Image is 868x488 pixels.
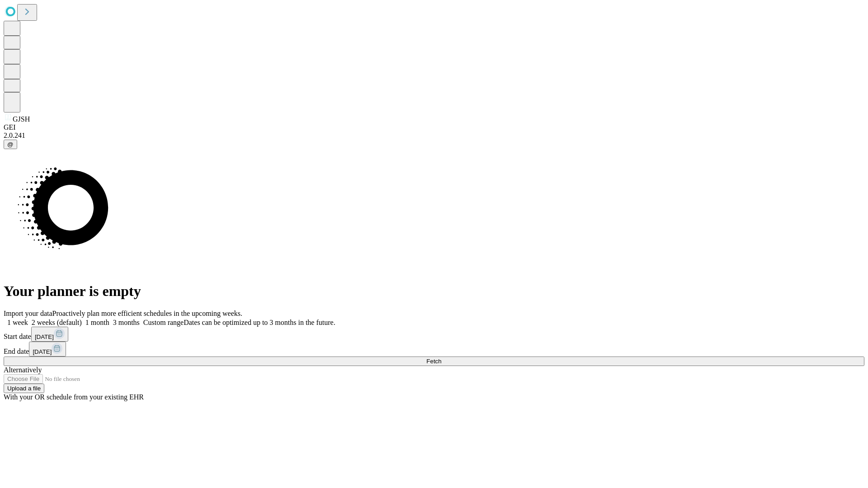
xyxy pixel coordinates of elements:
button: Upload a file [4,384,44,393]
span: Proactively plan more efficient schedules in the upcoming weeks. [52,310,242,317]
span: Import your data [4,310,52,317]
div: GEI [4,123,864,131]
span: Custom range [143,319,184,326]
span: 3 months [113,319,140,326]
span: 1 week [7,319,28,326]
span: GJSH [13,115,30,123]
span: Alternatively [4,366,42,374]
span: With your OR schedule from your existing EHR [4,393,144,401]
button: Fetch [4,357,864,366]
span: [DATE] [33,348,52,355]
span: [DATE] [35,333,54,340]
h1: Your planner is empty [4,283,864,300]
button: @ [4,140,17,149]
span: @ [7,141,14,148]
button: [DATE] [29,342,66,357]
button: [DATE] [31,327,68,342]
span: 1 month [85,319,109,326]
span: Fetch [426,358,441,365]
div: Start date [4,327,864,342]
span: Dates can be optimized up to 3 months in the future. [184,319,335,326]
div: 2.0.241 [4,131,864,140]
div: End date [4,342,864,357]
span: 2 weeks (default) [32,319,82,326]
